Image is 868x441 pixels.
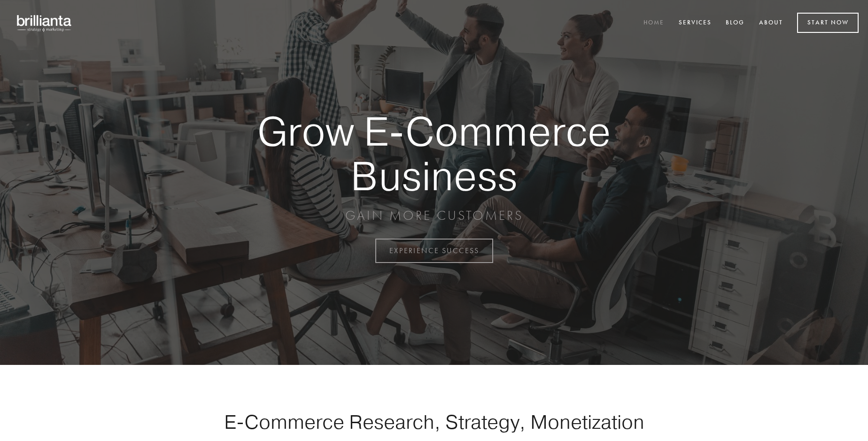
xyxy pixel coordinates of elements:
a: Start Now [797,13,859,33]
a: Blog [720,15,751,31]
a: About [753,15,789,31]
a: Services [673,15,718,31]
a: EXPERIENCE SUCCESS [375,239,493,263]
img: brillianta - research, strategy, marketing [9,9,80,37]
a: Home [637,15,670,31]
p: GAIN MORE CUSTOMERS [225,207,643,224]
strong: Grow E-Commerce Business [225,109,643,198]
h1: E-Commerce Research, Strategy, Monetization [194,410,674,433]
